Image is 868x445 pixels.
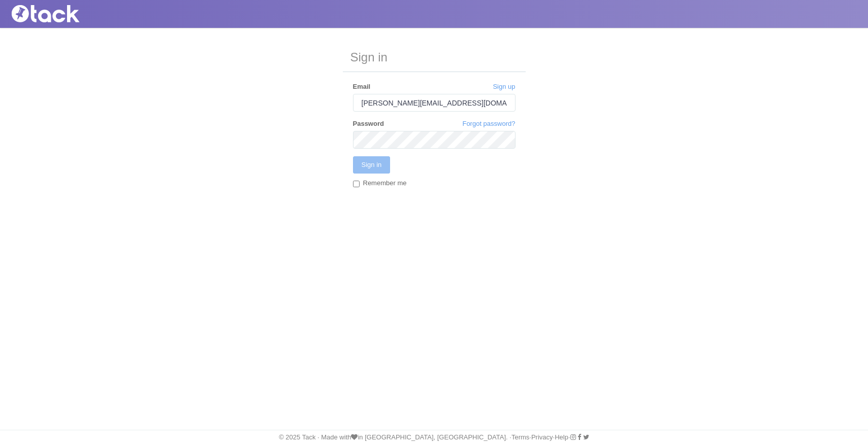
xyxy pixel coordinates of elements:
[353,156,391,174] input: Sign in
[511,433,529,441] a: Terms
[353,82,371,91] label: Email
[353,119,384,128] label: Password
[8,5,109,22] img: Tack
[555,433,568,441] a: Help
[493,82,515,91] a: Sign up
[353,179,407,189] label: Remember me
[353,181,360,187] input: Remember me
[343,43,526,72] h3: Sign in
[531,433,553,441] a: Privacy
[462,119,515,128] a: Forgot password?
[3,433,865,442] div: © 2025 Tack · Made with in [GEOGRAPHIC_DATA], [GEOGRAPHIC_DATA]. · · · ·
